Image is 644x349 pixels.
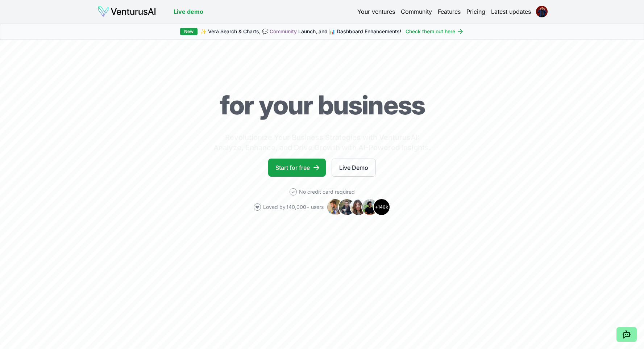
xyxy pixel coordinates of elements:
span: ✨ Vera Search & Charts, 💬 Launch, and 📊 Dashboard Enhancements! [200,28,401,35]
a: Community [270,28,297,34]
a: Start for free [268,159,326,177]
a: Live Demo [332,159,376,177]
img: Avatar 3 [350,198,367,216]
img: logo [97,6,156,17]
a: Live demo [174,7,203,16]
a: Latest updates [491,7,531,16]
img: Avatar 1 [327,198,344,216]
div: New [180,28,198,35]
a: Pricing [466,7,485,16]
img: ALV-UjUWwy2MTNNcyrfXMmiDX1hRPG3CFR-_AtXWAfdWOjx5XDyOUBZByt3fNMYz82NWWQClt8C-iOtR3NESg4yeKjx-zUHEf... [536,6,548,17]
img: Avatar 4 [361,198,379,216]
a: Community [401,7,432,16]
a: Check them out here [406,28,464,35]
a: Features [438,7,461,16]
a: Your ventures [357,7,395,16]
img: Avatar 2 [338,198,356,216]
